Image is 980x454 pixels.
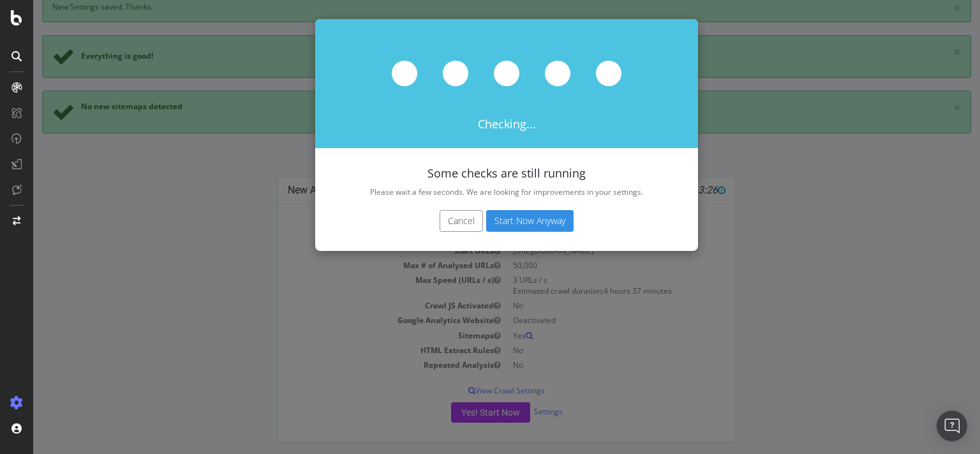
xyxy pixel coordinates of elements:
div: Open Intercom Messenger [937,411,967,441]
button: Start Now Anyway [453,210,540,232]
button: Cancel [406,210,450,232]
h4: Some checks are still running [308,167,639,180]
div: Checking... [282,19,665,148]
p: Please wait a few seconds. We are looking for improvements in your settings. [308,186,639,197]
